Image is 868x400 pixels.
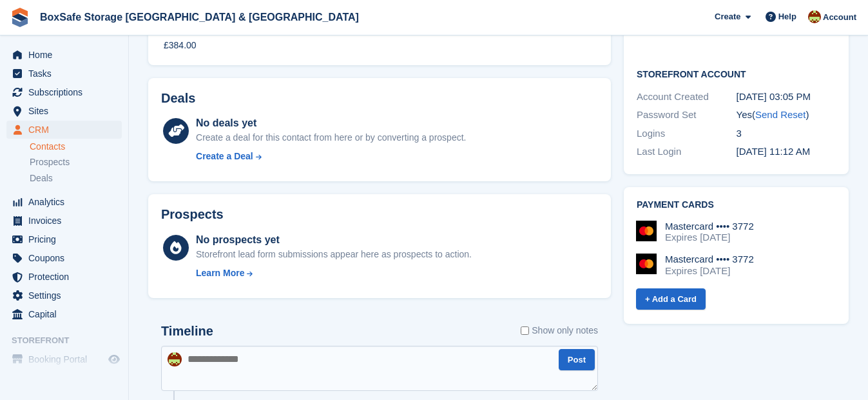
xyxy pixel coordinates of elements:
span: ( ) [752,109,809,120]
a: + Add a Card [636,288,706,310]
div: Learn More [196,266,244,280]
span: Help [778,10,796,23]
span: Coupons [28,249,106,267]
div: [DATE] 03:05 PM [737,90,836,105]
a: menu [6,212,122,230]
a: menu [6,230,122,248]
span: Pricing [28,230,106,248]
span: Sites [28,102,106,120]
div: £384.00 [164,39,197,52]
div: Expires [DATE] [665,232,754,243]
div: Logins [637,126,737,141]
div: Password Set [637,108,737,123]
a: menu [6,121,122,139]
div: No prospects yet [196,232,472,248]
span: Protection [28,268,106,286]
span: CRM [28,121,106,139]
img: stora-icon-8386f47178a22dfd0bd8f6a31ec36ba5ce8667c1dd55bd0f319d3a0aa187defe.svg [10,8,30,27]
label: Show only notes [521,324,598,337]
h2: Deals [161,91,195,106]
img: Kim [168,352,182,366]
a: Create a Deal [196,150,466,163]
h2: Timeline [161,324,213,339]
span: Deals [30,172,53,185]
h2: Payment cards [637,200,836,210]
a: menu [6,193,122,211]
a: menu [6,305,122,323]
h2: Storefront Account [637,67,836,80]
div: Create a deal for this contact from here or by converting a prospect. [196,131,466,145]
a: Deals [30,172,122,185]
img: Kim [808,10,821,23]
span: Subscriptions [28,83,106,101]
div: Last Login [637,145,737,159]
span: Create [715,10,740,23]
div: Create a Deal [196,150,253,163]
div: Account Created [637,90,737,105]
a: Contacts [30,141,122,153]
span: Home [28,46,106,64]
span: Booking Portal [28,350,106,368]
div: No deals yet [196,115,466,131]
div: Storefront lead form submissions appear here as prospects to action. [196,248,472,261]
span: Capital [28,305,106,323]
a: BoxSafe Storage [GEOGRAPHIC_DATA] & [GEOGRAPHIC_DATA] [35,6,364,28]
a: menu [6,268,122,286]
span: Tasks [28,65,106,83]
h2: Prospects [161,207,224,222]
a: Prospects [30,155,122,169]
div: Mastercard •••• 3772 [665,254,754,265]
a: menu [6,286,122,305]
div: Yes [737,108,836,123]
img: Mastercard Logo [636,254,657,274]
span: Analytics [28,193,106,211]
div: Mastercard •••• 3772 [665,221,754,232]
a: Send Reset [755,109,805,120]
div: Expires [DATE] [665,265,754,277]
div: 3 [737,126,836,141]
span: Settings [28,286,106,305]
span: Account [823,11,856,24]
a: Preview store [106,352,122,367]
span: Storefront [12,334,128,347]
time: 2025-07-06 10:12:09 UTC [737,146,811,157]
a: menu [6,102,122,120]
span: Invoices [28,212,106,230]
a: menu [6,249,122,267]
img: Mastercard Logo [636,221,657,241]
button: Post [559,349,595,370]
span: Prospects [30,156,70,168]
a: Learn More [196,266,472,280]
a: menu [6,350,122,368]
input: Show only notes [521,324,529,337]
a: menu [6,46,122,64]
a: menu [6,65,122,83]
a: menu [6,83,122,101]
